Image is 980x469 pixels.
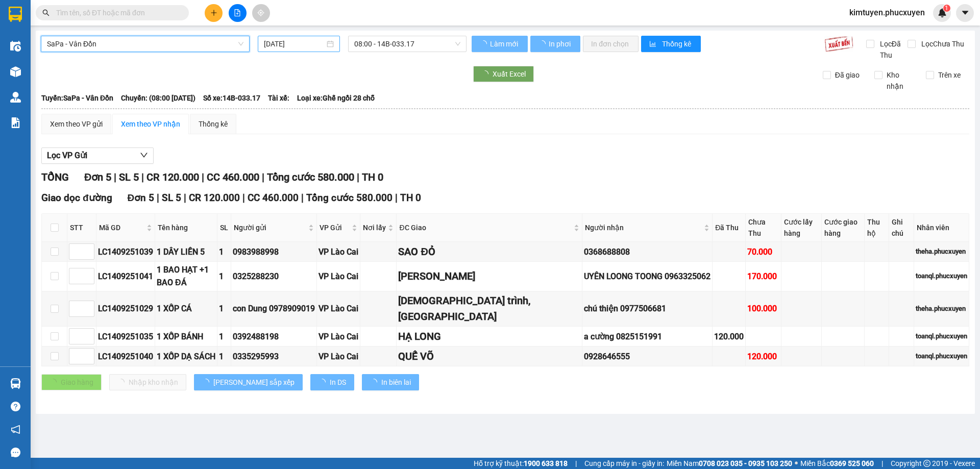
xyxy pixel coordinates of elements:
[157,192,159,204] span: |
[362,374,419,390] button: In biên lai
[155,214,217,242] th: Tên hàng
[233,302,315,315] div: con Dung 0978909019
[141,171,144,183] span: |
[213,377,295,388] span: [PERSON_NAME] sắp xếp
[398,349,580,364] div: QUẾ VÕ
[268,92,289,104] span: Tài xế:
[370,379,381,386] span: loading
[831,69,864,81] span: Đã giao
[242,192,245,204] span: |
[310,374,354,390] button: In DS
[257,9,264,16] span: aim
[96,347,155,366] td: LC1409251040
[297,92,375,104] span: Loại xe: Ghế ngồi 28 chỗ
[662,38,693,50] span: Thống kê
[938,8,947,17] img: icon-new-feature
[584,302,710,315] div: chú thiện 0977506681
[395,192,398,204] span: |
[42,9,50,16] span: search
[714,330,744,343] div: 120.000
[47,149,87,162] span: Lọc VP Gửi
[916,246,967,257] div: theha.phucxuyen
[490,38,520,50] span: Làm mới
[357,171,359,183] span: |
[318,330,358,343] div: VP Lào Cai
[841,6,933,19] span: kimtuyen.phucxuyen
[11,425,20,434] span: notification
[47,36,243,52] span: SaPa - Vân Đồn
[318,270,358,283] div: VP Lào Cai
[109,374,186,390] button: Nhập kho nhận
[41,94,113,102] b: Tuyến: SaPa - Vân Đồn
[800,458,874,469] span: Miền Bắc
[96,262,155,291] td: LC1409251041
[493,68,526,80] span: Xuất Excel
[881,458,883,469] span: |
[234,222,306,233] span: Người gửi
[916,351,967,361] div: toanql.phucxuyen
[10,117,21,128] img: solution-icon
[400,192,421,204] span: TH 0
[584,350,710,363] div: 0928646555
[202,379,213,386] span: loading
[585,222,702,233] span: Người nhận
[916,331,967,341] div: toanql.phucxuyen
[916,304,967,314] div: theha.phucxuyen
[233,330,315,343] div: 0392488198
[217,214,231,242] th: SL
[157,350,215,363] div: 1 XỐP DẠ SÁCH
[398,293,580,325] div: [DEMOGRAPHIC_DATA] trình, [GEOGRAPHIC_DATA]
[50,118,103,130] div: Xem theo VP gửi
[41,192,112,204] span: Giao dọc đường
[202,171,204,183] span: |
[583,36,639,52] button: In đơn chọn
[584,270,710,283] div: UYÊN LOONG TOONG 0963325062
[824,36,853,52] img: 9k=
[121,118,180,130] div: Xem theo VP nhận
[795,461,798,465] span: ⚪️
[713,214,746,242] th: Đã Thu
[398,244,580,260] div: SAO ĐỎ
[822,214,865,242] th: Cước giao hàng
[234,9,241,16] span: file-add
[575,458,577,469] span: |
[318,350,358,363] div: VP Lào Cai
[98,245,153,258] div: LC1409251039
[398,268,580,284] div: [PERSON_NAME]
[934,69,965,81] span: Trên xe
[114,171,116,183] span: |
[229,4,247,22] button: file-add
[641,36,701,52] button: bar-chartThống kê
[914,214,969,242] th: Nhân viên
[747,245,779,258] div: 70.000
[472,36,528,52] button: Làm mới
[320,222,350,233] span: VP Gửi
[219,302,229,315] div: 1
[318,245,358,258] div: VP Lào Cai
[306,192,393,204] span: Tổng cước 580.000
[157,263,215,289] div: 1 BAO HẠT +1 BAO ĐÁ
[162,192,181,204] span: SL 5
[11,448,20,457] span: message
[199,118,228,130] div: Thống kê
[203,92,260,104] span: Số xe: 14B-033.17
[923,460,930,467] span: copyright
[747,302,779,315] div: 100.000
[549,38,572,50] span: In phơi
[157,302,215,315] div: 1 XỐP CÁ
[699,459,792,467] strong: 0708 023 035 - 0935 103 250
[205,4,223,22] button: plus
[219,270,229,283] div: 1
[317,242,360,262] td: VP Lào Cai
[530,36,580,52] button: In phơi
[56,7,177,18] input: Tìm tên, số ĐT hoặc mã đơn
[219,350,229,363] div: 1
[96,291,155,327] td: LC1409251029
[746,214,781,242] th: Chưa Thu
[96,242,155,262] td: LC1409251039
[146,171,199,183] span: CR 120.000
[252,4,270,22] button: aim
[917,38,966,50] span: Lọc Chưa Thu
[41,171,69,183] span: TỔNG
[219,245,229,258] div: 1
